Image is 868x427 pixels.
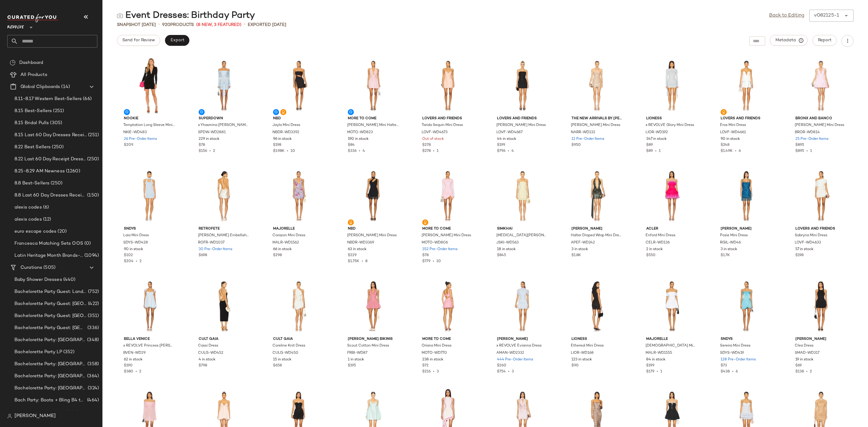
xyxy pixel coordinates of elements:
span: Bachelorette Party: [GEOGRAPHIC_DATA] [14,337,86,344]
span: NBDR-WD3369 [347,240,374,246]
img: svg%3e [7,414,12,419]
img: CELR-WD136_V1.jpg [641,168,702,224]
span: 62 in stock [124,357,143,363]
span: 444 Pre-Order Items [497,357,533,363]
span: Dashboard [19,59,43,66]
span: [PERSON_NAME] Mini Dress [496,123,546,128]
span: $950 [571,143,581,148]
span: AMAN-WD2332 [496,350,524,356]
span: Laia Mini Dress [123,233,149,238]
span: 6 [739,149,741,153]
span: 238 in stock [422,357,443,363]
span: alexis codes [14,204,42,211]
span: BVEN-WD29 [123,350,146,356]
span: Oriana Mini Dress [422,343,451,349]
span: Export [170,38,184,43]
span: • [505,149,511,153]
span: $260 [497,363,506,369]
span: SNDYS [721,337,772,342]
span: [PERSON_NAME] Mini Dress [571,123,620,128]
span: SPDW-WD2881 [198,130,226,135]
span: (251) [52,108,64,115]
span: x Yhasmina [PERSON_NAME] Dress [198,123,249,128]
span: $199 [497,143,505,148]
span: $278 [422,143,431,148]
span: 2 in stock [646,247,663,252]
span: SDYS-WD419 [720,350,744,356]
span: MAJORELLE [273,226,324,232]
span: $796 [497,149,505,153]
span: [PERSON_NAME] Mini Dress [422,233,471,238]
img: BVEN-WD29_V1.jpg [119,278,180,334]
span: BROR-WD814 [795,130,820,135]
img: svg%3e [349,221,353,224]
span: Acler [646,226,697,232]
span: 66 in stock [273,247,292,252]
span: 96 in stock [273,137,292,142]
span: $658 [273,363,282,369]
span: x REVOLVE Glory Mini Dress [646,123,694,128]
span: Report [818,38,832,43]
span: Ethereal Mini Dress [571,343,604,349]
span: MOTO-WD770 [422,350,447,356]
span: • [431,149,437,153]
img: LOVF-WD4633_V1.jpg [791,168,851,224]
span: (1094) [83,252,99,259]
span: 8.22 Best Sellers [14,144,51,151]
span: 8.8 Best-Sellers [14,180,49,187]
span: CULG-WD452 [198,350,223,356]
span: Bachelorette Party Guest: [GEOGRAPHIC_DATA] [14,300,87,307]
span: Cult Gaia [199,337,250,342]
span: $1.49K [721,149,733,153]
span: (66) [82,96,92,102]
span: euro escape codes [14,228,56,235]
span: $84 [348,143,355,148]
span: Revolve [7,20,24,31]
span: (150) [86,192,99,199]
span: [PERSON_NAME] [497,337,548,342]
span: Francesca Matching Sets OOS [14,240,83,247]
span: $190 [124,363,133,369]
span: $73 [721,363,727,369]
span: Baby Shower Dresses [14,276,62,283]
span: $779 [422,259,430,263]
span: 4 [511,149,514,153]
span: • [733,149,739,153]
span: [PERSON_NAME] Bikinis [348,337,399,342]
span: [DEMOGRAPHIC_DATA] Mini Dress [646,343,697,349]
span: (250) [51,144,64,151]
button: Report [813,35,837,46]
span: • [285,149,291,153]
span: Tarida Sequin Mini Dress [422,123,463,128]
span: (358) [86,361,99,368]
img: MALR-WD1562_V1.jpg [268,168,329,224]
span: $1.98K [273,149,285,153]
span: $550 [646,253,656,258]
span: Enford Mini Dress [646,233,675,238]
span: Posie Mini Dress [720,233,748,238]
img: NBDR-WD3392_V1.jpg [268,58,329,114]
img: MALR-WD1555_V1.jpg [641,278,702,334]
span: MOTO-WD806 [422,240,448,246]
span: • [244,21,245,28]
img: SPDW-WD2881_V1.jpg [194,58,255,114]
span: 128 Pre-Order Items [721,357,756,363]
span: RGIL-WD46 [720,240,741,246]
span: Nookie [124,116,175,121]
span: 920 [162,23,170,27]
span: Lovers and Friends [422,116,473,121]
span: $1.8K [571,253,581,258]
span: • [134,259,140,263]
span: $278 [422,149,431,153]
span: 8 [365,259,367,263]
img: NBDR-WD3369_V1.jpg [343,168,404,224]
span: (422) [87,300,99,307]
span: Bachelorette Party: [GEOGRAPHIC_DATA] [14,361,86,368]
span: 8.11-8.17 Western Best-Sellers [14,96,82,102]
span: Coreline Knit Dress [272,343,305,349]
span: 352 Pre-Order Items [422,247,458,252]
img: APEF-WD242_V1.jpg [567,168,627,224]
span: Eros Mini Dress [720,123,746,128]
span: • [158,21,160,28]
span: SNDYS [124,226,175,232]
